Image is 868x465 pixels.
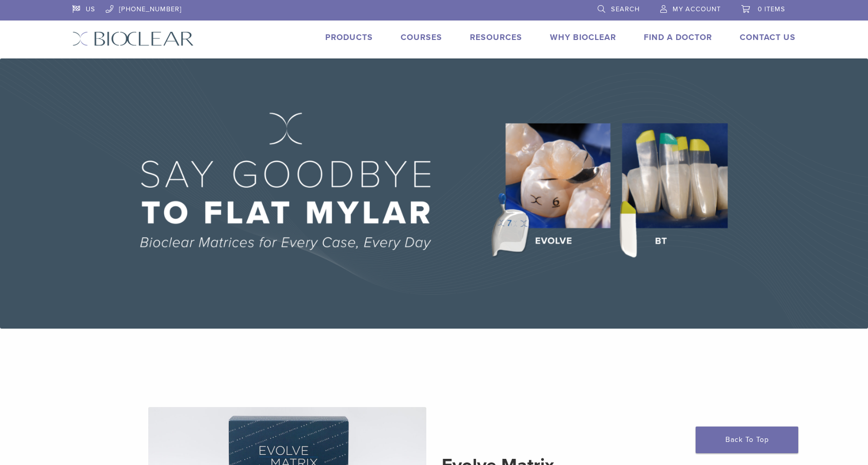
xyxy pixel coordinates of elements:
[72,31,194,46] img: Bioclear
[740,32,796,43] a: Contact Us
[325,32,373,43] a: Products
[470,32,522,43] a: Resources
[550,32,616,43] a: Why Bioclear
[696,427,798,453] a: Back To Top
[673,5,721,13] span: My Account
[611,5,640,13] span: Search
[758,5,785,13] span: 0 items
[401,32,442,43] a: Courses
[644,32,712,43] a: Find A Doctor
